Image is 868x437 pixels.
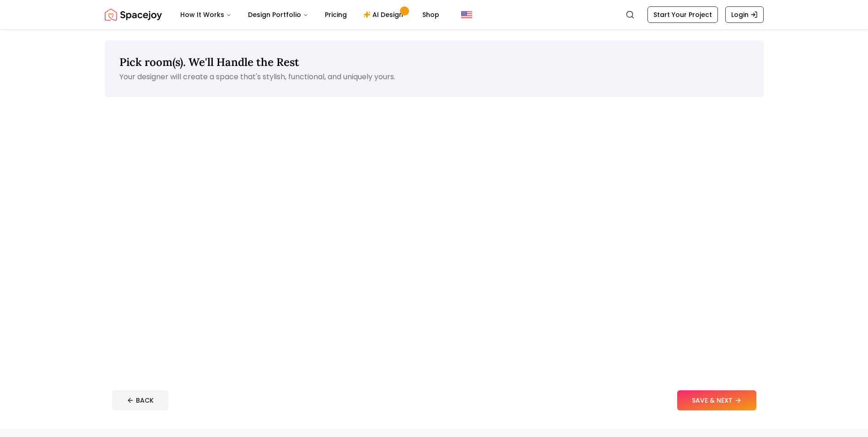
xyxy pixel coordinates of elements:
button: Design Portfolio [241,5,316,24]
button: How It Works [173,5,239,24]
a: Shop [415,5,447,24]
a: AI Design [356,5,413,24]
a: Login [725,6,764,23]
a: Spacejoy [105,5,162,24]
img: Spacejoy Logo [105,5,162,24]
p: Your designer will create a space that's stylish, functional, and uniquely yours. [119,71,749,82]
button: SAVE & NEXT [677,390,756,410]
button: BACK [112,390,168,410]
img: United States [461,9,472,20]
span: Pick room(s). We'll Handle the Rest [119,55,299,69]
a: Start Your Project [647,6,718,23]
a: Pricing [318,5,354,24]
nav: Main [173,5,447,24]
